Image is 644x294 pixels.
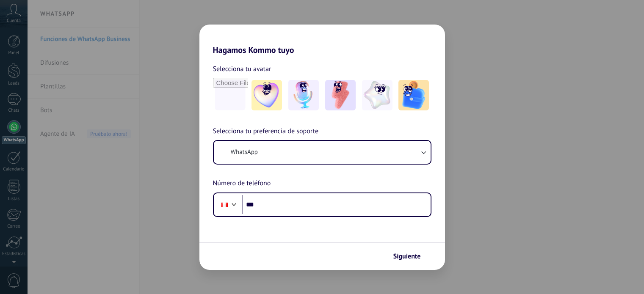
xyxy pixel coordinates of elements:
[390,249,432,264] button: Siguiente
[252,80,282,110] img: -1.jpeg
[231,148,258,157] span: WhatsApp
[325,80,356,110] img: -3.jpeg
[213,63,271,74] span: Selecciona tu avatar
[216,196,232,214] div: Peru: + 51
[214,141,431,164] button: WhatsApp
[213,126,319,137] span: Selecciona tu preferencia de soporte
[213,178,271,189] span: Número de teléfono
[288,80,319,110] img: -2.jpeg
[393,253,421,259] span: Siguiente
[398,80,429,110] img: -5.jpeg
[362,80,392,110] img: -4.jpeg
[199,25,445,55] h2: Hagamos Kommo tuyo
